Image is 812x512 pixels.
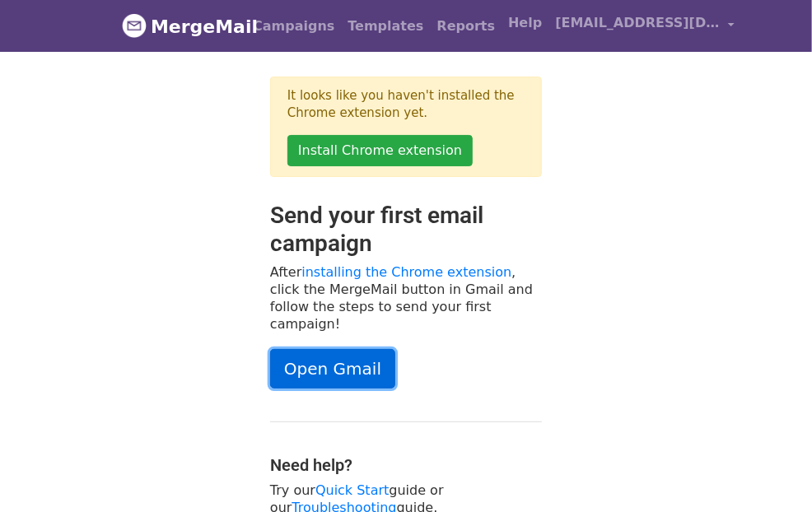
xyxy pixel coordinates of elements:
h4: Need help? [270,455,542,475]
a: Install Chrome extension [287,135,473,166]
a: Templates [341,10,430,43]
a: Open Gmail [270,349,395,389]
a: installing the Chrome extension [301,264,511,280]
h2: Send your first email campaign [270,202,542,257]
a: MergeMail [122,9,233,44]
a: [EMAIL_ADDRESS][DOMAIN_NAME] [548,7,741,45]
p: After , click the MergeMail button in Gmail and follow the steps to send your first campaign! [270,263,542,333]
span: [EMAIL_ADDRESS][DOMAIN_NAME] [555,13,720,33]
iframe: Chat Widget [730,433,812,512]
p: It looks like you haven't installed the Chrome extension yet. [287,87,525,122]
a: Reports [431,10,502,43]
a: Help [502,7,548,40]
a: Campaigns [246,10,341,43]
img: MergeMail logo [122,13,147,38]
a: Quick Start [315,482,389,498]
